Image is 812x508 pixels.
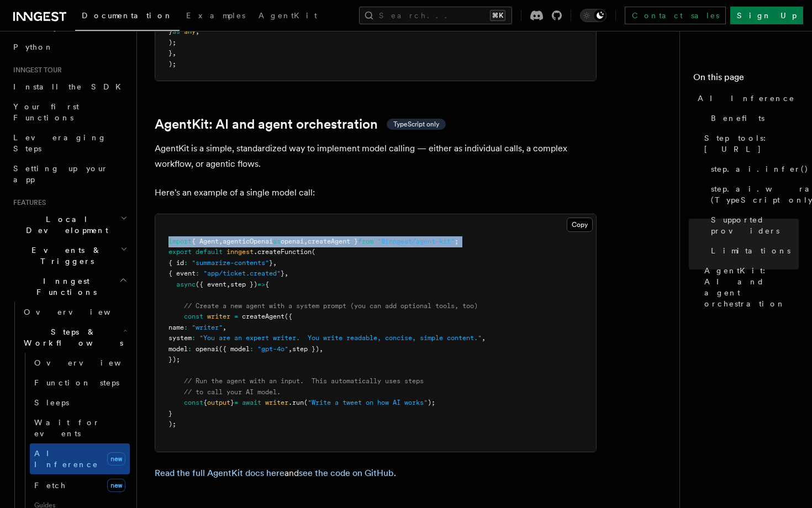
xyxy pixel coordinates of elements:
[168,259,184,267] span: { id
[168,324,184,331] span: name
[168,49,172,57] span: }
[9,276,119,298] span: Inngest Functions
[168,248,192,256] span: export
[9,77,130,97] a: Install the SDK
[706,159,799,179] a: step.ai.infer()
[292,345,319,353] span: step })
[107,452,125,465] span: new
[207,313,230,320] span: writer
[706,108,799,128] a: Benefits
[168,356,180,363] span: });
[226,248,254,256] span: inngest
[312,248,315,256] span: (
[168,345,188,353] span: model
[168,269,196,277] span: { event
[250,345,254,353] span: :
[13,43,54,51] span: Python
[196,28,199,35] span: ,
[196,345,219,353] span: openai
[168,410,172,417] span: }
[284,313,292,320] span: ({
[693,88,799,108] a: AI Inference
[203,269,281,277] span: "app/ticket.created"
[75,3,180,31] a: Documentation
[704,265,799,309] span: AgentKit: AI and agent orchestration
[13,164,108,184] span: Setting up your app
[176,281,196,288] span: async
[482,334,486,342] span: ,
[82,11,173,20] span: Documentation
[567,218,593,232] button: Copy
[184,377,424,385] span: // Run the agent with an input. This automatically uses steps
[265,281,269,288] span: {
[9,158,130,189] a: Setting up your app
[711,245,790,256] span: Limitations
[9,37,130,57] a: Python
[196,248,223,256] span: default
[304,237,308,245] span: ,
[180,3,252,30] a: Examples
[242,399,261,406] span: await
[19,326,123,348] span: Steps & Workflows
[34,481,66,490] span: Fetch
[219,345,250,353] span: ({ model
[580,9,607,22] button: Toggle dark mode
[308,237,358,245] span: createAgent }
[184,259,188,267] span: :
[319,345,323,353] span: ,
[13,133,107,153] span: Leveraging Steps
[155,141,597,172] p: AgentKit is a simple, standardized way to implement model calling — either as individual calls, a...
[9,66,62,75] span: Inngest tour
[34,418,100,438] span: Wait for events
[242,313,284,320] span: createAgent
[192,237,219,245] span: { Agent
[13,102,79,122] span: Your first Functions
[168,60,176,68] span: );
[234,313,238,320] span: =
[219,237,223,245] span: ,
[223,237,273,245] span: agenticOpenai
[199,334,482,342] span: "You are an expert writer. You write readable, concise, simple content."
[13,82,128,91] span: Install the SDK
[377,237,455,245] span: "@inngest/agent-kit"
[706,241,799,261] a: Limitations
[254,248,312,256] span: .createFunction
[184,28,196,35] span: any
[9,128,130,158] a: Leveraging Steps
[358,237,373,245] span: from
[168,420,176,428] span: );
[273,259,277,267] span: ,
[428,399,435,406] span: );
[155,468,284,478] a: Read the full AgentKit docs here
[184,324,188,331] span: :
[168,237,192,245] span: import
[186,11,245,20] span: Examples
[455,237,458,245] span: ;
[30,353,130,373] a: Overview
[184,302,478,310] span: // Create a new agent with a system prompt (you can add optional tools, too)
[265,399,288,406] span: writer
[308,399,428,406] span: "Write a tweet on how AI works"
[184,399,203,406] span: const
[9,97,130,128] a: Your first Functions
[730,7,803,24] a: Sign Up
[34,378,119,387] span: Function steps
[257,345,288,353] span: "gpt-4o"
[196,269,199,277] span: :
[706,210,799,241] a: Supported providers
[257,281,265,288] span: =>
[188,345,192,353] span: :
[168,334,192,342] span: system
[172,28,180,35] span: as
[281,269,284,277] span: }
[9,214,120,236] span: Local Development
[196,281,226,288] span: ({ event
[168,39,176,46] span: );
[168,28,172,35] span: }
[704,133,799,155] span: Step tools: [URL]
[184,313,203,320] span: const
[230,281,257,288] span: step })
[234,399,238,406] span: =
[9,240,130,271] button: Events & Triggers
[625,7,726,24] a: Contact sales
